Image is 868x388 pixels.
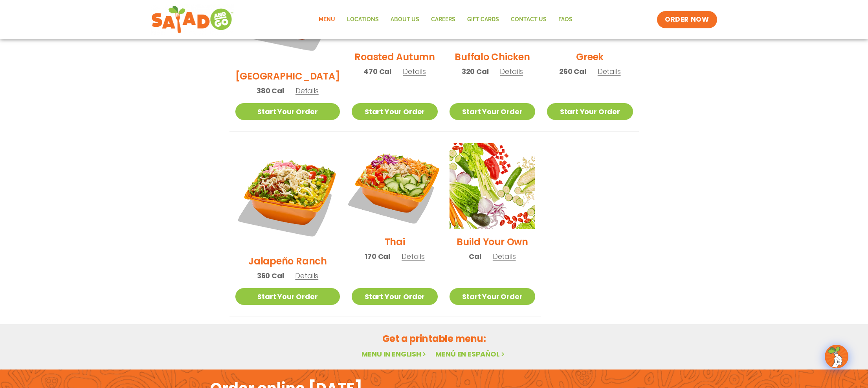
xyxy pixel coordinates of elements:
[547,103,633,120] a: Start Your Order
[657,11,717,28] a: ORDER NOW
[151,4,234,35] img: new-SAG-logo-768×292
[462,66,489,77] span: 320 Cal
[354,50,435,64] h2: Roasted Autumn
[344,136,445,236] img: Product photo for Thai Salad
[455,50,530,64] h2: Buffalo Chicken
[235,103,340,120] a: Start Your Order
[403,67,426,76] span: Details
[450,143,535,229] img: Product photo for Build Your Own
[257,270,284,281] span: 360 Cal
[235,143,340,248] img: Product photo for Jalapeño Ranch Salad
[559,66,586,77] span: 260 Cal
[385,11,425,29] a: About Us
[500,67,523,76] span: Details
[229,332,639,346] h2: Get a printable menu:
[235,288,340,305] a: Start Your Order
[295,271,318,281] span: Details
[665,15,709,24] span: ORDER NOW
[576,50,604,64] h2: Greek
[363,66,391,77] span: 470 Cal
[362,349,428,359] a: Menu in English
[493,251,516,261] span: Details
[257,85,284,96] span: 380 Cal
[365,251,390,262] span: 170 Cal
[450,103,535,120] a: Start Your Order
[385,235,405,249] h2: Thai
[248,254,327,268] h2: Jalapeño Ranch
[235,69,340,83] h2: [GEOGRAPHIC_DATA]
[402,251,425,261] span: Details
[352,103,437,120] a: Start Your Order
[457,235,528,249] h2: Build Your Own
[505,11,552,29] a: Contact Us
[435,349,506,359] a: Menú en español
[425,11,461,29] a: Careers
[598,67,621,76] span: Details
[826,346,848,368] img: wpChatIcon
[313,11,341,29] a: Menu
[313,11,578,29] nav: Menu
[450,288,535,305] a: Start Your Order
[295,86,319,96] span: Details
[461,11,505,29] a: GIFT CARDS
[552,11,578,29] a: FAQs
[341,11,385,29] a: Locations
[352,288,437,305] a: Start Your Order
[469,251,481,262] span: Cal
